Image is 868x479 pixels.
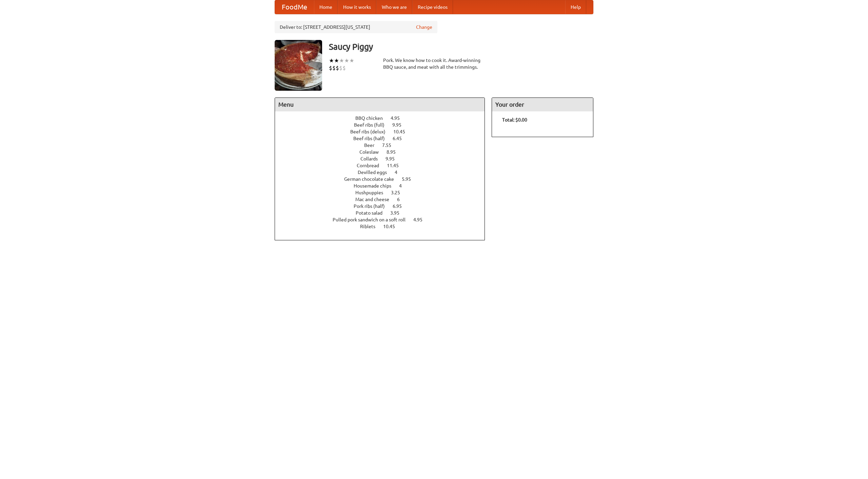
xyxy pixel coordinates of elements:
span: BBQ chicken [355,115,390,121]
div: Deliver to: [STREET_ADDRESS][US_STATE] [275,21,437,33]
span: 4 [395,170,404,175]
li: $ [342,64,346,72]
span: 9.95 [386,156,401,161]
span: 3.25 [391,190,407,195]
a: Beer 7.55 [364,143,404,148]
a: German chocolate cake 5.95 [344,176,423,182]
span: German chocolate cake [344,176,401,182]
span: 7.55 [382,143,398,148]
span: 3.95 [390,210,406,216]
span: Beef ribs (half) [353,136,392,141]
h4: Your order [492,98,593,111]
span: Beer [364,143,381,148]
a: Pork ribs (half) 6.95 [354,203,414,209]
span: 5.95 [402,176,418,182]
span: 11.45 [387,163,406,168]
img: angular.jpg [275,40,322,91]
a: Devilled eggs 4 [358,170,410,175]
span: 6.45 [393,136,409,141]
li: $ [339,64,342,72]
li: ★ [334,57,339,64]
h4: Menu [275,98,485,111]
span: Pork ribs (half) [354,203,392,209]
b: Total: $0.00 [502,117,527,123]
span: 8.95 [387,149,402,155]
a: Pulled pork sandwich on a soft roll 4.95 [333,217,435,222]
li: ★ [339,57,344,64]
li: ★ [329,57,334,64]
span: Devilled eggs [358,170,394,175]
a: Mac and cheese 6 [355,197,412,202]
li: $ [332,64,336,72]
span: 9.95 [392,122,408,128]
div: Pork. We know how to cook it. Award-winning BBQ sauce, and meat with all the trimmings. [383,57,485,70]
a: Home [314,0,338,14]
span: Collards [360,156,384,161]
a: Who we are [376,0,412,14]
a: Cornbread 11.45 [357,163,411,168]
span: Beef ribs (delux) [350,129,392,134]
a: Change [416,24,432,30]
a: Beef ribs (half) 6.45 [353,136,414,141]
a: Housemade chips 4 [354,183,414,189]
span: Pulled pork sandwich on a soft roll [333,217,412,222]
span: 4 [399,183,409,189]
span: Hushpuppies [355,190,390,195]
span: Coleslaw [359,149,386,155]
li: ★ [349,57,354,64]
span: Potato salad [356,210,389,216]
h3: Saucy Piggy [329,40,593,53]
span: Riblets [360,224,382,229]
span: Beef ribs (full) [354,122,391,128]
span: Housemade chips [354,183,398,189]
span: Mac and cheese [355,197,396,202]
li: $ [336,64,339,72]
a: FoodMe [275,0,314,14]
a: Beef ribs (delux) 10.45 [350,129,418,134]
a: Coleslaw 8.95 [359,149,408,155]
span: 4.95 [413,217,429,222]
a: BBQ chicken 4.95 [355,115,412,121]
span: 4.95 [391,115,407,121]
li: $ [329,64,332,72]
a: How it works [338,0,376,14]
span: 6 [397,197,407,202]
span: Cornbread [357,163,386,168]
a: Help [565,0,586,14]
span: 10.45 [393,129,412,134]
span: 6.95 [393,203,409,209]
span: 10.45 [383,224,402,229]
a: Potato salad 3.95 [356,210,412,216]
a: Collards 9.95 [360,156,407,161]
a: Hushpuppies 3.25 [355,190,413,195]
li: ★ [344,57,349,64]
a: Riblets 10.45 [360,224,408,229]
a: Recipe videos [412,0,453,14]
a: Beef ribs (full) 9.95 [354,122,414,128]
